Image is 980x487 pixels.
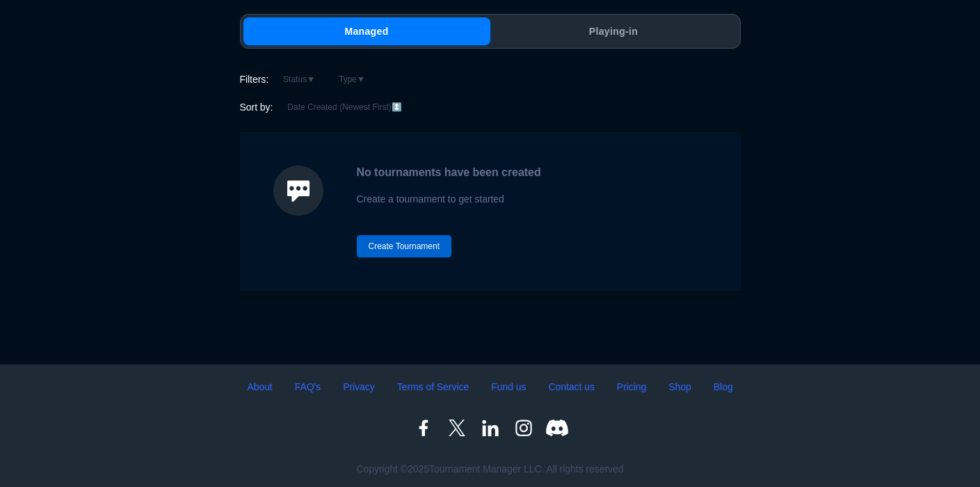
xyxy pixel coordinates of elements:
[240,100,273,114] span: Sort by:
[356,462,623,476] span: Copyright © 2025 Tournament Manager LLC. All rights reserved
[714,378,733,394] a: Blog
[295,378,321,394] a: FAQ's
[274,71,324,88] button: Status▼
[357,191,541,207] p: Create a tournament to get started
[247,378,272,394] a: About
[490,17,737,45] button: Playing-in
[357,166,541,179] h2: No tournaments have been created
[243,17,490,45] button: Managed
[668,378,691,394] a: Shop
[343,378,375,394] a: Privacy
[617,378,646,394] a: Pricing
[548,378,594,394] a: Contact us
[357,235,452,257] button: Create Tournament
[330,71,374,88] button: Type▼
[397,378,469,394] a: Terms of Service
[278,99,410,115] button: Date Created (Newest First)↕️
[491,378,526,394] a: Fund us
[240,72,269,86] span: Filters:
